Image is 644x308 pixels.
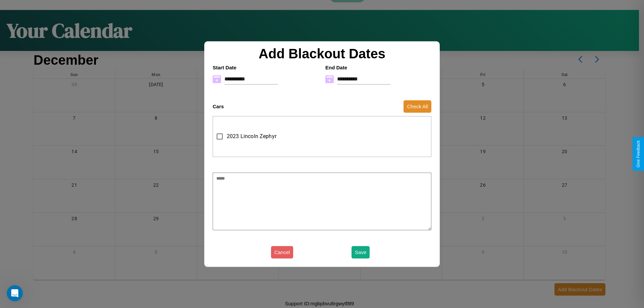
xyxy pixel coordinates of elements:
[404,100,431,113] button: Check All
[227,132,276,140] span: 2023 Lincoln Zephyr
[213,104,224,109] h4: Cars
[7,285,23,301] iframe: Intercom live chat
[213,65,319,70] h4: Start Date
[352,246,370,258] button: Save
[209,46,435,61] h2: Add Blackout Dates
[325,65,431,70] h4: End Date
[636,140,641,168] div: Give Feedback
[271,246,293,258] button: Cancel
